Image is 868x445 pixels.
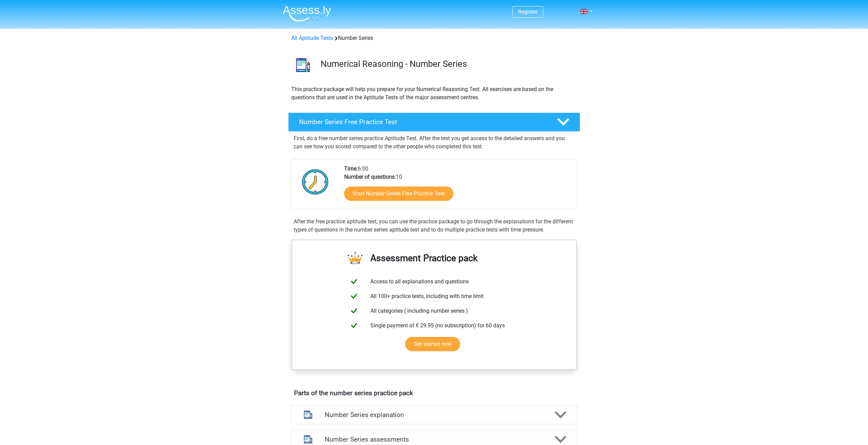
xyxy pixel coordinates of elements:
[518,9,538,15] a: Register
[321,59,575,69] h3: Numerical Reasoning - Number Series
[344,174,396,180] b: Number of questions:
[288,405,580,424] a: explanations Number Series explanation
[291,35,333,41] a: All Aptitude Tests
[405,337,460,351] a: Get started now
[325,435,544,443] h4: Number Series assessments
[291,85,577,102] p: This practice package will help you prepare for your Numerical Reasoning Test. All exercises are ...
[283,5,331,21] img: Assessly
[294,389,574,397] h4: Parts of the number series practice pack
[291,218,577,234] div: After the free practice aptitude test, you can use the practice package to go through the explana...
[344,187,453,201] a: Start Number Series Free Practice Test
[325,411,544,419] h4: Number Series explanation
[344,165,358,172] b: Time:
[339,165,577,209] div: 6:00 10
[299,406,317,424] img: number series explanations
[299,118,546,126] h4: Number Series Free Practice Test
[289,50,318,79] img: number series
[298,165,333,199] img: Clock
[289,34,580,42] div: Number Series
[285,113,583,132] a: Number Series Free Practice Test
[294,134,575,151] p: First, do a free number series practice Aptitude Test. After the test you get access to the detai...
